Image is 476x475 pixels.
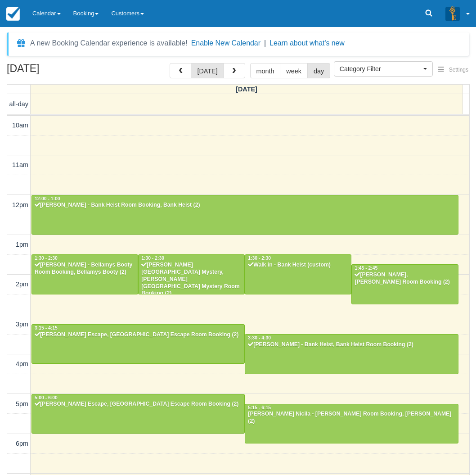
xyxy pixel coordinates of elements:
[35,395,58,400] span: 5:00 - 6:00
[248,405,271,410] span: 5:15 - 6:15
[31,324,245,364] a: 3:15 - 4:15[PERSON_NAME] Escape, [GEOGRAPHIC_DATA] Escape Room Booking (2)
[280,63,308,78] button: week
[34,262,135,276] div: [PERSON_NAME] - Bellamys Booty Room Booking, Bellamys Booty (2)
[247,411,455,425] div: [PERSON_NAME] Nicila - [PERSON_NAME] Room Booking, [PERSON_NAME] (2)
[355,266,377,271] span: 1:45 - 2:45
[245,254,351,294] a: 1:30 - 2:30Walk in - Bank Heist (custom)
[247,341,455,348] div: [PERSON_NAME] - Bank Heist, Bank Heist Room Booking (2)
[250,63,281,78] button: month
[334,61,433,77] button: Category Filter
[12,161,28,168] span: 11am
[12,122,28,129] span: 10am
[340,64,421,73] span: Category Filter
[35,326,58,330] span: 3:15 - 4:15
[248,256,271,261] span: 1:30 - 2:30
[16,360,28,367] span: 4pm
[351,264,458,304] a: 1:45 - 2:45[PERSON_NAME], [PERSON_NAME] Room Booking (2)
[141,262,242,297] div: [PERSON_NAME][GEOGRAPHIC_DATA] Mystery, [PERSON_NAME][GEOGRAPHIC_DATA] Mystery Room Booking (2)
[7,63,121,80] h2: [DATE]
[245,334,458,374] a: 3:30 - 4:30[PERSON_NAME] - Bank Heist, Bank Heist Room Booking (2)
[141,256,164,261] span: 1:30 - 2:30
[16,321,28,328] span: 3pm
[35,196,60,201] span: 12:00 - 1:00
[9,100,28,108] span: all-day
[6,7,20,21] img: checkfront-main-nav-mini-logo.png
[247,262,349,269] div: Walk in - Bank Heist (custom)
[16,280,28,288] span: 2pm
[35,256,58,261] span: 1:30 - 2:30
[191,39,260,48] button: Enable New Calendar
[264,39,266,47] span: |
[138,254,245,294] a: 1:30 - 2:30[PERSON_NAME][GEOGRAPHIC_DATA] Mystery, [PERSON_NAME][GEOGRAPHIC_DATA] Mystery Room Bo...
[34,202,456,209] div: [PERSON_NAME] - Bank Heist Room Booking, Bank Heist (2)
[433,63,474,77] button: Settings
[354,271,455,286] div: [PERSON_NAME], [PERSON_NAME] Room Booking (2)
[31,394,245,434] a: 5:00 - 6:00[PERSON_NAME] Escape, [GEOGRAPHIC_DATA] Escape Room Booking (2)
[31,254,138,294] a: 1:30 - 2:30[PERSON_NAME] - Bellamys Booty Room Booking, Bellamys Booty (2)
[34,401,242,408] div: [PERSON_NAME] Escape, [GEOGRAPHIC_DATA] Escape Room Booking (2)
[31,195,458,235] a: 12:00 - 1:00[PERSON_NAME] - Bank Heist Room Booking, Bank Heist (2)
[12,201,28,208] span: 12pm
[245,404,458,443] a: 5:15 - 6:15[PERSON_NAME] Nicila - [PERSON_NAME] Room Booking, [PERSON_NAME] (2)
[34,331,242,339] div: [PERSON_NAME] Escape, [GEOGRAPHIC_DATA] Escape Room Booking (2)
[449,67,468,73] span: Settings
[16,400,28,407] span: 5pm
[30,38,188,49] div: A new Booking Calendar experience is available!
[269,39,345,47] a: Learn about what's new
[191,63,224,78] button: [DATE]
[236,86,257,93] span: [DATE]
[16,440,28,447] span: 6pm
[248,335,271,340] span: 3:30 - 4:30
[445,6,460,21] img: A3
[307,63,330,78] button: day
[16,241,28,248] span: 1pm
